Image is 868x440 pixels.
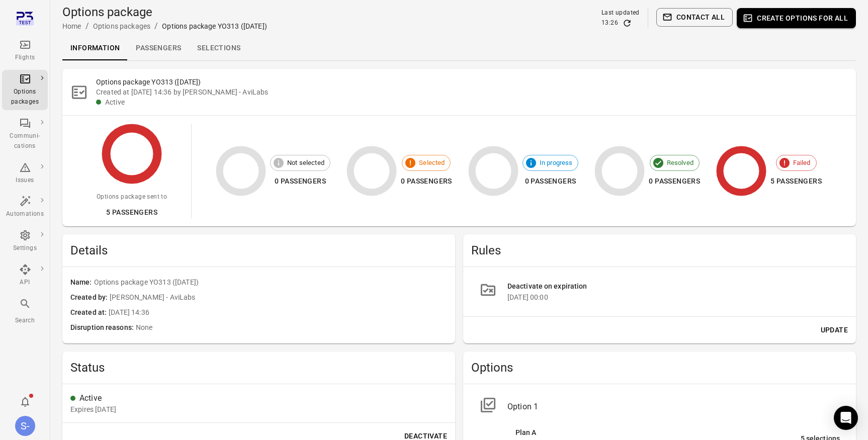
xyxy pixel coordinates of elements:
div: Active [79,392,447,404]
a: API [2,260,48,291]
a: Automations [2,192,48,222]
div: 5 passengers [97,206,167,219]
h2: Details [70,242,447,258]
button: Contact all [656,8,733,27]
h2: Status [70,360,447,376]
h2: Options [471,360,848,376]
span: None [136,322,447,333]
span: Failed [788,158,816,168]
div: 5 passengers [770,175,822,188]
div: S- [15,416,35,436]
span: Created at [70,307,109,318]
h2: Options package YO313 ([DATE]) [96,77,848,87]
a: Selections [189,36,248,60]
div: Settings [6,243,44,253]
li: / [154,20,158,32]
div: Search [6,316,44,326]
a: Flights [2,36,48,66]
div: 0 passengers [649,175,700,188]
span: Selected [413,158,450,168]
span: Options package YO313 ([DATE]) [94,277,447,288]
button: Sólberg - AviLabs [11,412,39,440]
a: Issues [2,158,48,189]
button: Create options for all [737,8,856,28]
span: [DATE] 14:36 [109,307,447,318]
span: [PERSON_NAME] - AviLabs [110,292,447,303]
div: Plan A [515,427,801,438]
li: / [85,20,89,32]
div: 31 Aug 2025 00:00 [70,404,116,414]
div: Options package sent to [97,192,167,202]
div: 13:26 [601,18,618,28]
span: Disruption reasons [70,322,136,333]
div: Options package YO313 ([DATE]) [162,21,267,31]
div: 0 passengers [523,175,579,188]
nav: Breadcrumbs [62,20,267,32]
div: Communi-cations [6,131,44,151]
div: Active [105,97,848,107]
div: 0 passengers [401,175,452,188]
div: API [6,278,44,288]
a: Settings [2,226,48,256]
span: Created by [70,292,110,303]
div: Flights [6,53,44,63]
div: Open Intercom Messenger [834,406,858,430]
button: Update [817,321,852,339]
div: Last updated [601,8,640,18]
div: Created at [DATE] 14:36 by [PERSON_NAME] - AviLabs [96,87,848,97]
h2: Rules [471,242,848,258]
span: Resolved [661,158,699,168]
div: 0 passengers [270,175,330,188]
button: Refresh data [622,18,632,28]
div: Local navigation [62,36,856,60]
a: Options packages [2,70,48,110]
div: Options packages [6,87,44,107]
span: Name [70,277,94,288]
div: [DATE] 00:00 [507,292,840,302]
a: Communi-cations [2,114,48,154]
span: Not selected [282,158,330,168]
h1: Options package [62,4,267,20]
div: Automations [6,209,44,219]
span: In progress [534,158,578,168]
button: Notifications [15,392,35,412]
a: Options packages [93,22,150,30]
a: Information [62,36,128,60]
div: Deactivate on expiration [507,281,840,292]
button: Search [2,295,48,328]
div: Option 1 [507,401,840,413]
a: Home [62,22,81,30]
a: Passengers [128,36,189,60]
div: Issues [6,175,44,186]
